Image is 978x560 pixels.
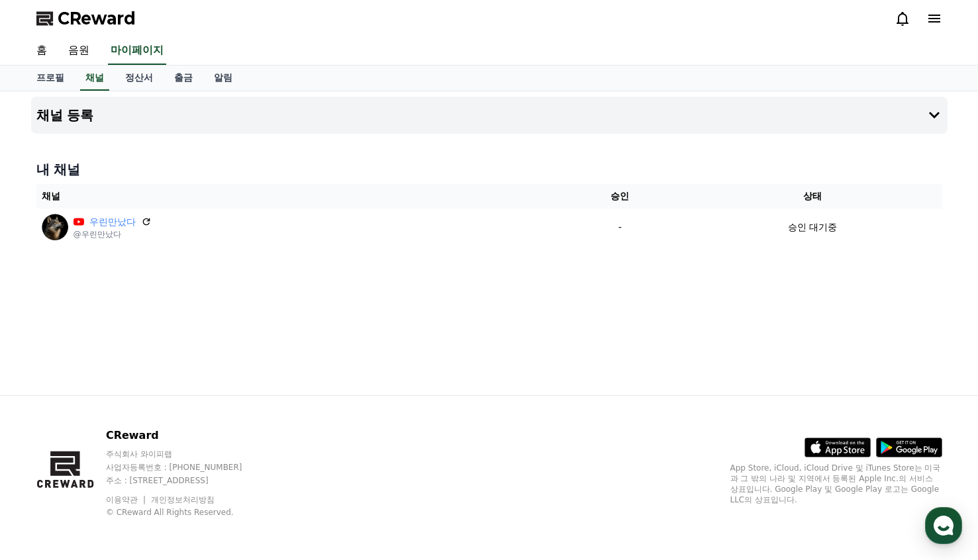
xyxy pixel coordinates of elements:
a: 정산서 [115,66,164,91]
a: 음원 [58,37,100,65]
a: 채널 [80,66,109,91]
a: 마이페이지 [108,37,166,65]
a: 설정 [171,420,254,453]
img: 우린만났다 [42,214,68,240]
a: 이용약관 [106,495,148,504]
p: App Store, iCloud, iCloud Drive 및 iTunes Store는 미국과 그 밖의 나라 및 지역에서 등록된 Apple Inc.의 서비스 상표입니다. Goo... [730,463,942,505]
h4: 채널 등록 [36,108,94,122]
span: 홈 [42,440,50,450]
th: 상태 [683,184,942,209]
p: 주식회사 와이피랩 [106,449,268,459]
th: 승인 [557,184,683,209]
p: CReward [106,428,268,443]
a: 홈 [26,37,58,65]
p: 주소 : [STREET_ADDRESS] [106,475,268,486]
button: 채널 등록 [31,97,948,134]
a: 홈 [4,420,87,453]
a: CReward [36,8,136,29]
a: 출금 [164,66,203,91]
a: 개인정보처리방침 [151,495,215,504]
p: 사업자등록번호 : [PHONE_NUMBER] [106,462,268,473]
a: 우린만났다 [89,215,136,229]
span: CReward [58,8,136,29]
th: 채널 [36,184,558,209]
p: - [562,220,677,234]
a: 대화 [87,420,171,453]
a: 프로필 [26,66,75,91]
p: @우린만났다 [73,229,152,240]
span: 설정 [205,440,220,450]
p: © CReward All Rights Reserved. [106,507,268,518]
a: 알림 [203,66,243,91]
h4: 내 채널 [36,160,942,179]
p: 승인 대기중 [788,220,837,234]
span: 대화 [121,440,137,451]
